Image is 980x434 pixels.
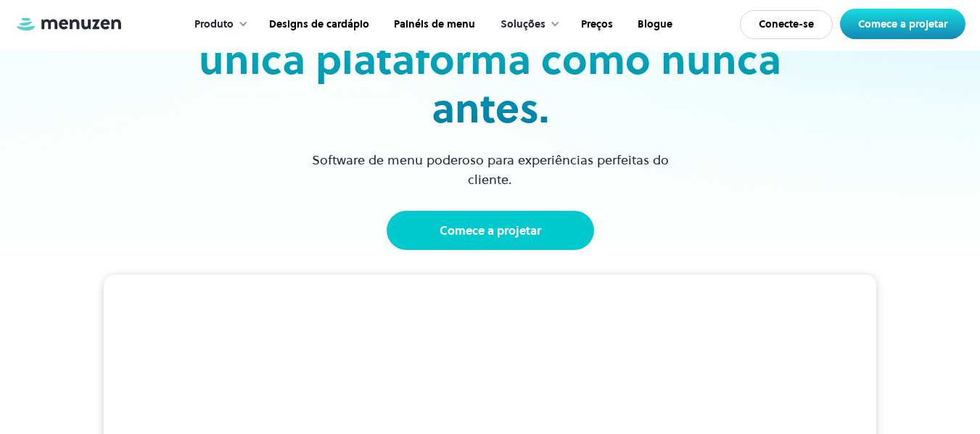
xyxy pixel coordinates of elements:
[194,17,234,31] font: Produto
[501,17,545,31] font: Soluções
[440,222,541,238] font: Comece a projetar
[840,9,965,39] a: Comece a projetar
[759,17,814,31] font: Conecte-se
[624,2,683,47] a: Blogue
[180,2,255,47] div: Produto
[394,17,475,31] font: Painéis de menu
[269,17,369,31] font: Designs de cardápio
[380,2,486,47] a: Painéis de menu
[740,10,833,39] a: Conecte-se
[486,2,567,47] div: Soluções
[255,2,380,47] a: Designs de cardápio
[858,17,947,31] font: Comece a projetar
[387,211,594,250] a: Comece a projetar
[638,17,672,31] font: Blogue
[312,151,669,188] font: Software de menu poderoso para experiências perfeitas do cliente.
[581,17,613,31] font: Preços
[567,2,624,47] a: Preços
